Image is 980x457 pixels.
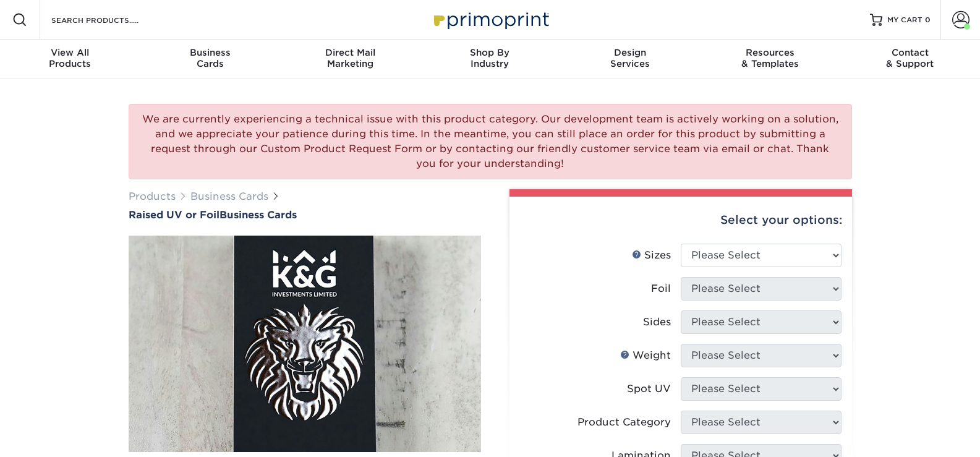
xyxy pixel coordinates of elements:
div: Services [560,47,700,69]
span: Contact [840,47,980,58]
span: Resources [700,47,840,58]
a: DesignServices [560,40,700,79]
h1: Business Cards [129,209,481,221]
div: Cards [140,47,279,69]
span: 0 [925,15,931,24]
a: BusinessCards [140,40,279,79]
a: Raised UV or FoilBusiness Cards [129,209,481,221]
div: Weight [620,348,671,363]
a: Business Cards [190,190,268,202]
span: Design [560,47,700,58]
img: Primoprint [428,6,552,33]
span: Direct Mail [280,47,420,58]
div: Industry [420,47,560,69]
span: Raised UV or Foil [129,209,219,221]
div: Marketing [280,47,420,69]
div: & Templates [700,47,840,69]
span: MY CART [887,15,922,25]
a: Contact& Support [840,40,980,79]
div: Sides [643,315,671,330]
span: Shop By [420,47,560,58]
input: SEARCH PRODUCTS..... [50,12,171,27]
div: & Support [840,47,980,69]
div: Product Category [577,415,671,430]
a: Direct MailMarketing [280,40,420,79]
div: Select your options: [519,197,842,244]
div: Spot UV [627,382,671,396]
a: Resources& Templates [700,40,840,79]
div: Sizes [632,248,671,263]
div: We are currently experiencing a technical issue with this product category. Our development team ... [129,104,852,179]
a: Products [129,190,176,202]
span: Business [140,47,279,58]
div: Foil [651,281,671,296]
a: Shop ByIndustry [420,40,560,79]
